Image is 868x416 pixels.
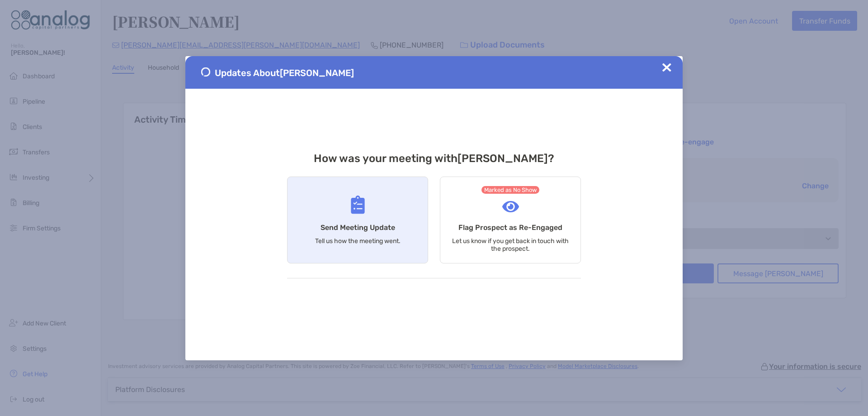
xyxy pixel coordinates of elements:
[452,237,569,253] p: Let us know if you get back in touch with the prospect.
[215,67,354,78] span: Updates About [PERSON_NAME]
[481,186,540,194] span: Marked as No Show
[321,223,395,232] h4: Send Meeting Update
[662,63,671,72] img: Close Updates Zoe
[201,67,210,77] img: Send Meeting Update 1
[287,152,581,165] h3: How was your meeting with [PERSON_NAME] ?
[458,223,562,232] h4: Flag Prospect as Re-Engaged
[351,196,365,214] img: Send Meeting Update
[502,201,519,212] img: Flag Prospect as Re-Engaged
[315,237,401,245] p: Tell us how the meeting went.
